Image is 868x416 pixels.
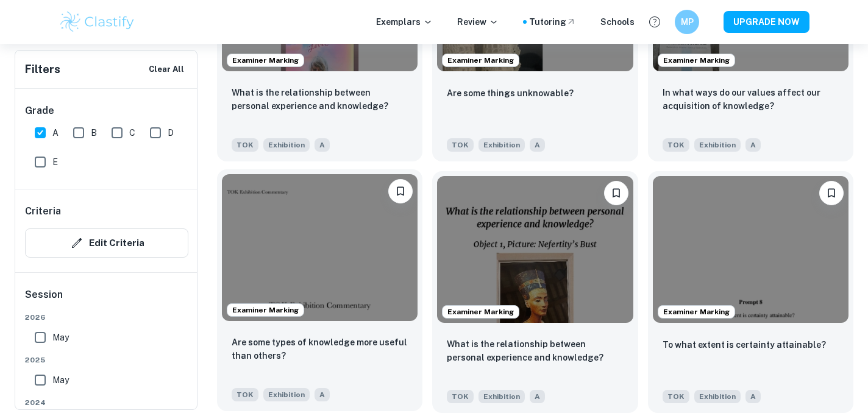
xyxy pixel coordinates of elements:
span: A [745,138,761,152]
span: May [52,373,69,387]
span: Exhibition [694,138,741,152]
span: Exhibition [694,390,741,403]
span: C [129,126,135,139]
h6: Filters [25,61,60,78]
a: Examiner MarkingBookmarkAre some types of knowledge more useful than others?TOKExhibitionA [217,171,422,413]
span: A [530,390,545,403]
h6: MP [680,15,694,29]
span: TOK [663,390,689,403]
p: In what ways do our values affect our acquisition of knowledge? [663,86,839,113]
p: Are some things unknowable? [447,86,574,100]
span: 2024 [25,397,188,408]
p: What is the relationship between personal experience and knowledge? [232,86,408,113]
button: UPGRADE NOW [724,11,809,33]
a: Schools [600,15,635,29]
span: Exhibition [478,390,525,403]
a: Examiner MarkingBookmarkTo what extent is certainty attainable?TOKExhibitionA [648,171,853,413]
h6: Session [25,287,188,312]
button: Bookmark [604,181,628,205]
p: Exemplars [376,15,433,29]
span: TOK [663,138,689,152]
p: To what extent is certainty attainable? [663,338,826,351]
span: Exhibition [263,388,310,401]
span: 2026 [25,312,188,323]
span: A [315,138,330,152]
span: TOK [232,138,258,152]
span: TOK [447,390,474,403]
span: A [530,138,545,152]
h6: Criteria [25,204,61,219]
span: Examiner Marking [658,306,735,317]
span: Examiner Marking [227,55,304,66]
p: Review [457,15,499,29]
img: Clastify logo [59,10,136,34]
span: TOK [447,138,474,152]
span: Examiner Marking [443,55,519,66]
button: Clear All [146,60,187,79]
h6: Grade [25,104,188,118]
span: May [52,331,69,344]
a: Examiner MarkingBookmarkWhat is the relationship between personal experience and knowledge?TOKExh... [432,171,638,413]
p: What is the relationship between personal experience and knowledge? [447,337,623,364]
button: MP [675,10,699,34]
span: A [315,388,330,401]
span: A [745,390,761,403]
button: Bookmark [819,181,844,205]
span: Exhibition [263,138,310,152]
img: TOK Exhibition example thumbnail: To what extent is certainty attainable? [653,176,848,323]
span: Examiner Marking [443,306,519,317]
span: Exhibition [478,138,525,152]
button: Bookmark [388,179,413,203]
span: D [168,126,174,139]
button: Help and Feedback [644,12,665,32]
span: TOK [232,388,258,401]
span: 2025 [25,354,188,365]
span: Examiner Marking [658,55,735,66]
span: E [52,155,58,169]
span: A [52,126,59,139]
img: TOK Exhibition example thumbnail: Are some types of knowledge more useful [222,174,418,321]
img: TOK Exhibition example thumbnail: What is the relationship between persona [437,176,633,323]
span: B [91,126,97,139]
button: Edit Criteria [25,228,188,258]
span: Examiner Marking [227,305,304,316]
a: Tutoring [529,15,576,29]
p: Are some types of knowledge more useful than others? [232,336,408,362]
